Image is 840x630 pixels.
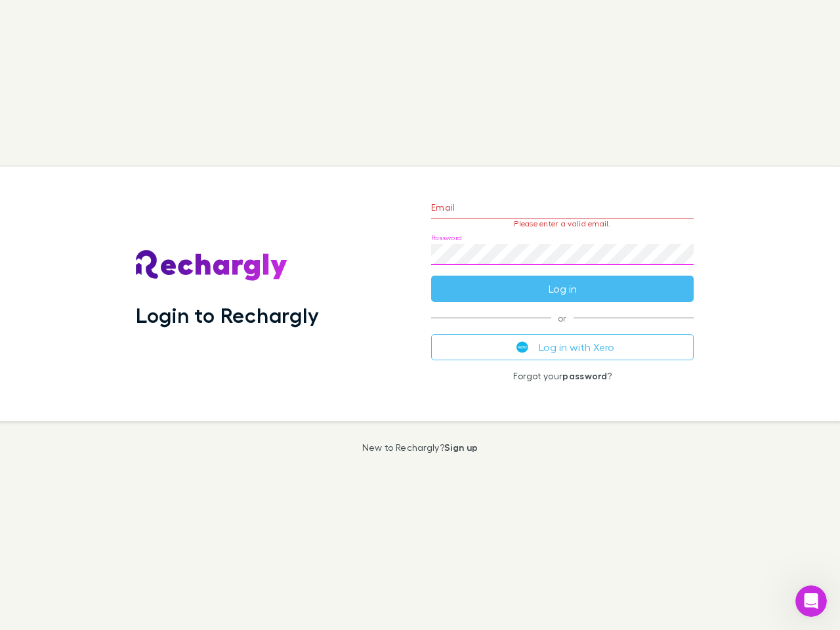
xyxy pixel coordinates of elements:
[136,250,288,282] img: Rechargly's Logo
[516,341,528,353] img: Xero's logo
[431,219,694,228] p: Please enter a valid email.
[444,442,478,453] a: Sign up
[136,303,319,327] h1: Login to Rechargly
[431,233,462,243] label: Password
[431,371,694,381] p: Forgot your ?
[795,585,827,617] iframe: Intercom live chat
[362,442,478,453] p: New to Rechargly?
[431,318,694,318] span: or
[431,276,694,302] button: Log in
[562,370,607,381] a: password
[431,334,694,360] button: Log in with Xero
